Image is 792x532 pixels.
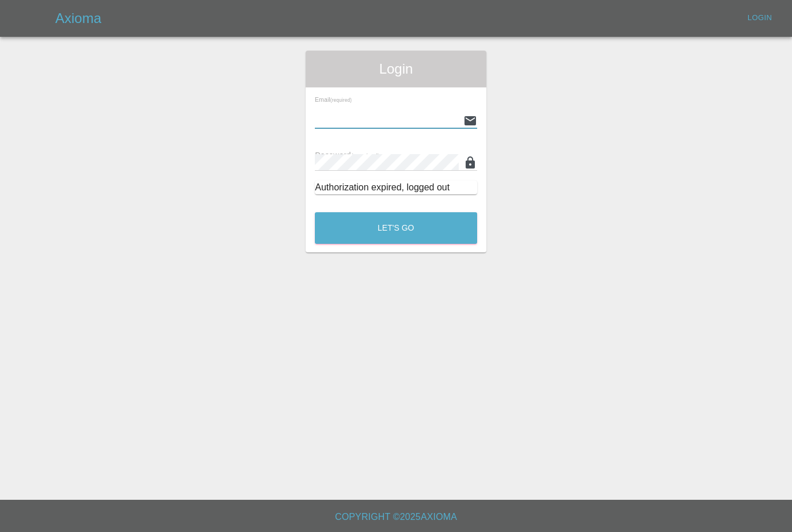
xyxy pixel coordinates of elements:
[351,152,380,159] small: (required)
[315,212,477,244] button: Let's Go
[9,509,783,525] h6: Copyright © 2025 Axioma
[55,9,101,28] h5: Axioma
[315,60,477,78] span: Login
[330,98,352,103] small: (required)
[741,9,778,27] a: Login
[315,181,477,194] div: Authorization expired, logged out
[315,151,379,160] span: Password
[315,96,352,103] span: Email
